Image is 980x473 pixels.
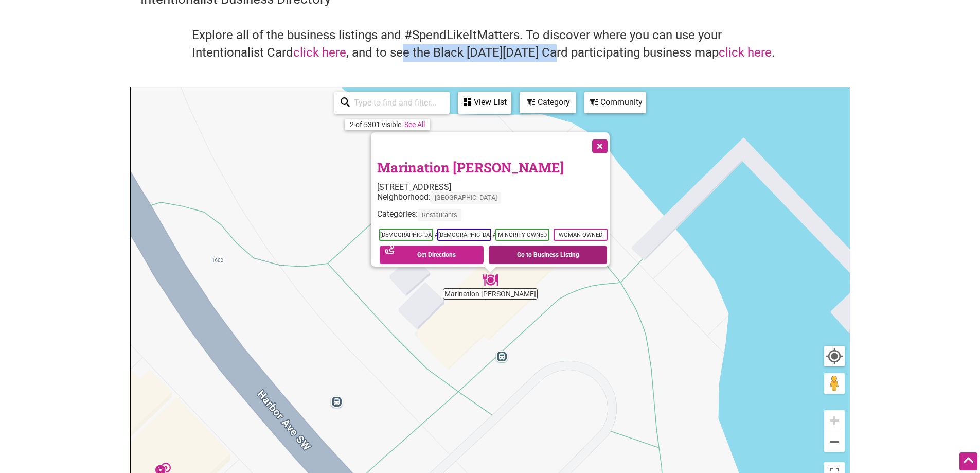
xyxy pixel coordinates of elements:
[959,452,977,470] div: Scroll Back to Top
[459,93,510,112] div: View List
[350,93,443,113] input: Type to find and filter...
[824,346,845,366] button: Your Location
[489,246,607,264] a: Go to Business Listing
[380,246,484,264] a: Get Directions
[585,93,645,112] div: Community
[350,120,401,129] div: 2 of 5301 visible
[377,159,564,176] a: Marination [PERSON_NAME]
[293,45,346,60] a: click here
[521,93,575,112] div: Category
[377,182,610,192] div: [STREET_ADDRESS]
[520,92,576,113] div: Filter by category
[824,431,845,452] button: Zoom out
[437,229,491,241] span: [DEMOGRAPHIC_DATA]-Owned
[377,209,610,226] div: Categories:
[824,410,845,431] button: Zoom in
[418,209,461,221] span: Restaurants
[458,92,511,114] div: See a list of the visible businesses
[495,229,549,241] span: Minority-Owned
[824,373,845,394] button: Drag Pegman onto the map to open Street View
[554,229,608,241] span: Woman-Owned
[431,192,501,204] span: [GEOGRAPHIC_DATA]
[404,120,425,129] a: See All
[192,27,789,61] h4: Explore all of the business listings and #SpendLikeItMatters. To discover where you can use your ...
[719,45,772,60] a: click here
[334,92,450,114] div: Type to search and filter
[379,229,433,241] span: [DEMOGRAPHIC_DATA]-Owned
[586,132,612,158] button: Close
[377,192,610,209] div: Neighborhood:
[483,272,498,288] div: Marination Ma Kai
[584,92,646,113] div: Filter by Community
